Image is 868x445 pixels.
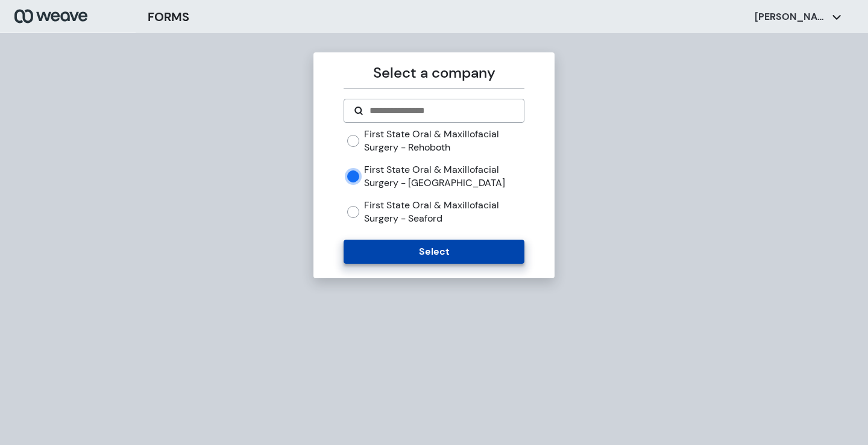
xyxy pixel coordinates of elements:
[364,199,524,225] label: First State Oral & Maxillofacial Surgery - Seaford
[344,240,524,264] button: Select
[364,163,524,189] label: First State Oral & Maxillofacial Surgery - [GEOGRAPHIC_DATA]
[755,10,827,23] p: [PERSON_NAME]
[344,62,524,84] p: Select a company
[364,128,524,154] label: First State Oral & Maxillofacial Surgery - Rehoboth
[368,104,514,118] input: Search
[148,8,189,26] h3: FORMS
